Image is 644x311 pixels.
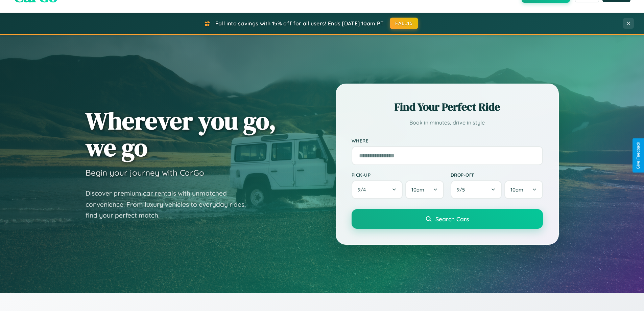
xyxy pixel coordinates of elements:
h2: Find Your Perfect Ride [352,99,543,114]
button: 9/4 [352,180,403,199]
div: Give Feedback [636,142,641,169]
label: Pick-up [352,172,444,178]
h1: Wherever you go, we go [86,107,276,161]
h3: Begin your journey with CarGo [86,168,204,178]
button: 10am [504,180,543,199]
span: 10am [411,186,424,193]
button: Search Cars [352,209,543,229]
span: 9 / 4 [358,186,369,193]
button: FALL15 [390,18,418,29]
span: Fall into savings with 15% off for all users! Ends [DATE] 10am PT. [215,20,385,27]
span: 9 / 5 [457,186,468,193]
span: 10am [510,186,523,193]
label: Drop-off [451,172,543,178]
p: Book in minutes, drive in style [352,118,543,128]
button: 9/5 [451,180,502,199]
button: 10am [405,180,444,199]
p: Discover premium car rentals with unmatched convenience. From luxury vehicles to everyday rides, ... [86,188,255,221]
label: Where [352,138,543,143]
span: Search Cars [435,215,469,223]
